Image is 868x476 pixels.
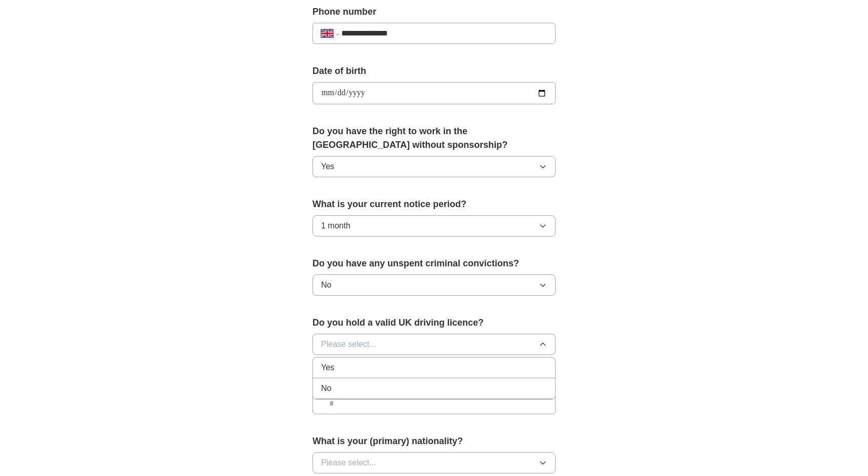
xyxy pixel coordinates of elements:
label: Do you hold a valid UK driving licence? [312,316,556,330]
button: Yes [312,156,556,177]
label: Date of birth [312,64,556,78]
span: Yes [321,161,334,173]
label: Do you have any unspent criminal convictions? [312,257,556,270]
span: Please select... [321,457,376,469]
label: What is your current notice period? [312,197,556,211]
label: Do you have the right to work in the [GEOGRAPHIC_DATA] without sponsorship? [312,125,556,152]
button: Please select... [312,334,556,355]
button: Please select... [312,452,556,473]
span: Yes [321,362,334,374]
label: What is your (primary) nationality? [312,434,556,448]
button: 1 month [312,215,556,236]
span: 1 month [321,220,350,232]
span: No [321,279,331,291]
span: No [321,382,331,394]
button: No [312,274,556,296]
label: Phone number [312,5,556,19]
span: Please select... [321,338,376,350]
